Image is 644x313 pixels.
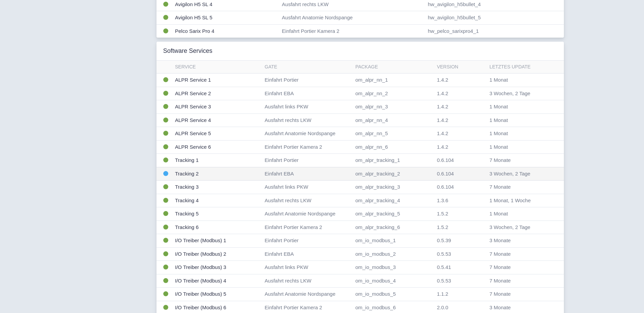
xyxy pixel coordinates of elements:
[262,154,353,167] td: Einfahrt Portier
[425,24,564,38] td: hw_pelco_sarixpro4_1
[172,221,262,234] td: Tracking 6
[172,11,279,25] td: Avigilon H5 SL 5
[487,127,552,141] td: 1 Monat
[172,140,262,154] td: ALPR Service 6
[172,181,262,194] td: Tracking 3
[262,194,353,207] td: Ausfahrt rechts LKW
[487,167,552,181] td: 3 Wochen, 2 Tage
[437,305,448,310] span: 2.0.0
[437,104,448,109] span: 1.4.2
[172,61,262,74] th: Service
[262,207,353,221] td: Ausfahrt Anatomie Nordspange
[172,127,262,141] td: ALPR Service 5
[262,274,353,288] td: Ausfahrt rechts LKW
[172,207,262,221] td: Tracking 5
[262,221,353,234] td: Einfahrt Portier Kamera 2
[487,288,552,301] td: 7 Monate
[353,154,434,167] td: om_alpr_tracking_1
[487,261,552,274] td: 7 Monate
[262,127,353,141] td: Ausfahrt Anatomie Nordspange
[437,144,448,150] span: 1.4.2
[353,181,434,194] td: om_alpr_tracking_3
[437,251,451,257] span: 0.5.53
[353,87,434,100] td: om_alpr_nn_2
[353,247,434,261] td: om_io_modbus_2
[437,171,454,176] span: 0.6.104
[425,11,564,25] td: hw_avigilon_h5bullet_5
[487,87,552,100] td: 3 Wochen, 2 Tage
[172,274,262,288] td: I/O Treiber (Modbus) 4
[487,74,552,87] td: 1 Monat
[437,90,448,96] span: 1.4.2
[172,167,262,181] td: Tracking 2
[262,87,353,100] td: Einfahrt EBA
[172,194,262,207] td: Tracking 4
[262,140,353,154] td: Einfahrt Portier Kamera 2
[172,154,262,167] td: Tracking 1
[487,221,552,234] td: 3 Wochen, 2 Tage
[262,61,353,74] th: Gate
[437,117,448,123] span: 1.4.2
[353,261,434,274] td: om_io_modbus_3
[353,140,434,154] td: om_alpr_nn_6
[262,100,353,114] td: Ausfahrt links PKW
[437,278,451,284] span: 0.5.53
[172,234,262,248] td: I/O Treiber (Modbus) 1
[172,100,262,114] td: ALPR Service 3
[353,113,434,127] td: om_alpr_nn_4
[437,130,448,136] span: 1.4.2
[172,261,262,274] td: I/O Treiber (Modbus) 3
[163,47,213,55] h3: Software Services
[437,237,451,243] span: 0.5.39
[437,77,448,83] span: 1.4.2
[172,288,262,301] td: I/O Treiber (Modbus) 5
[353,61,434,74] th: Package
[353,274,434,288] td: om_io_modbus_4
[437,184,454,190] span: 0.6.104
[262,261,353,274] td: Ausfahrt links PKW
[487,274,552,288] td: 7 Monate
[353,194,434,207] td: om_alpr_tracking_4
[172,87,262,100] td: ALPR Service 2
[262,181,353,194] td: Ausfahrt links PKW
[353,234,434,248] td: om_io_modbus_1
[262,234,353,248] td: Einfahrt Portier
[487,194,552,207] td: 1 Monat, 1 Woche
[353,221,434,234] td: om_alpr_tracking_6
[487,181,552,194] td: 7 Monate
[172,247,262,261] td: I/O Treiber (Modbus) 2
[437,197,448,203] span: 1.3.6
[437,264,451,270] span: 0.5.41
[487,100,552,114] td: 1 Monat
[353,288,434,301] td: om_io_modbus_5
[353,167,434,181] td: om_alpr_tracking_2
[353,127,434,141] td: om_alpr_nn_5
[487,234,552,248] td: 3 Monate
[487,140,552,154] td: 1 Monat
[353,207,434,221] td: om_alpr_tracking_5
[487,207,552,221] td: 1 Monat
[279,11,425,25] td: Ausfahrt Anatomie Nordspange
[262,167,353,181] td: Einfahrt EBA
[487,113,552,127] td: 1 Monat
[437,224,448,230] span: 1.5.2
[353,100,434,114] td: om_alpr_nn_3
[172,113,262,127] td: ALPR Service 4
[262,288,353,301] td: Ausfahrt Anatomie Nordspange
[487,247,552,261] td: 7 Monate
[487,61,552,74] th: Letztes Update
[172,74,262,87] td: ALPR Service 1
[353,74,434,87] td: om_alpr_nn_1
[262,113,353,127] td: Ausfahrt rechts LKW
[437,291,448,297] span: 1.1.2
[437,211,448,216] span: 1.5.2
[262,247,353,261] td: Einfahrt EBA
[172,24,279,38] td: Pelco Sarix Pro 4
[279,24,425,38] td: Einfahrt Portier Kamera 2
[262,74,353,87] td: Einfahrt Portier
[434,61,487,74] th: Version
[487,154,552,167] td: 7 Monate
[437,157,454,163] span: 0.6.104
